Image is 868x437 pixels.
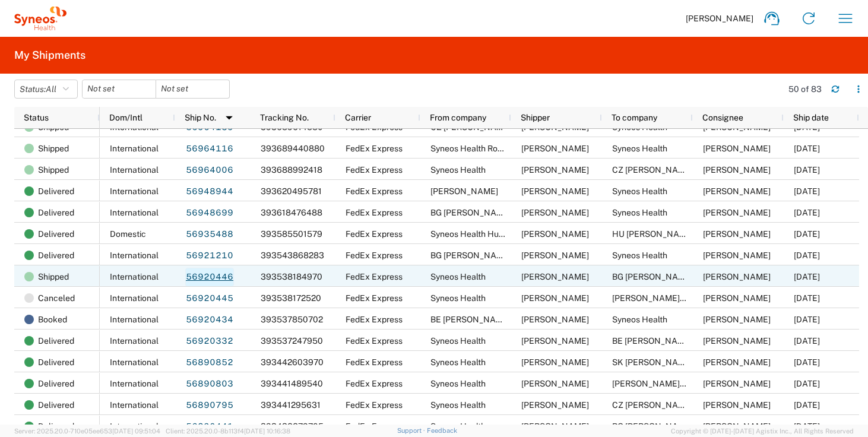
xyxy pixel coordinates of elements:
[612,336,692,346] span: BE Lisa Van Nieuwenhuysen
[703,272,771,281] span: Magdalena Yaprakova
[430,315,511,324] span: BE Griet Deconinck
[261,336,323,346] span: 393537247950
[788,84,822,94] div: 50 of 83
[38,309,67,330] span: Booked
[794,400,820,410] span: 09/22/2025
[430,165,486,175] span: Syneos Health
[261,400,321,410] span: 393441295631
[110,422,159,431] span: International
[794,144,820,153] span: 09/30/2025
[185,113,216,122] span: Ship No.
[612,165,693,175] span: CZ Sofia Minkina
[38,330,74,351] span: Delivered
[110,357,159,367] span: International
[83,80,156,98] input: Not set
[346,357,403,367] span: FedEx Express
[38,223,74,245] span: Delivered
[521,315,589,324] span: Griet Deconinck
[703,357,771,367] span: Jaroslav Obert
[430,336,486,346] span: Syneos Health
[261,422,324,431] span: 393438879705
[703,229,771,239] span: Diana Laczko
[346,422,403,431] span: FedEx Express
[346,144,403,153] span: FedEx Express
[110,336,159,346] span: International
[794,272,820,281] span: 09/24/2025
[38,138,69,159] span: Shipped
[38,287,75,309] span: Canceled
[110,251,159,260] span: International
[430,272,486,281] span: Syneos Health
[345,113,371,122] span: Carrier
[703,251,771,260] span: Zsolt Varga
[261,229,322,239] span: 393585501579
[244,427,290,435] span: [DATE] 10:16:38
[156,80,229,98] input: Not set
[521,251,589,260] span: Altanay Murad
[794,379,820,388] span: 09/22/2025
[612,293,749,303] span: BG Teo Atanasov
[671,426,854,436] span: Copyright © [DATE]-[DATE] Agistix Inc., All Rights Reserved
[38,202,74,223] span: Delivered
[794,336,820,346] span: 09/24/2025
[430,186,498,196] span: SK Kotsiuba Vladyslava
[430,113,486,122] span: From company
[612,229,694,239] span: HU Diana Laczko
[521,400,589,410] span: Zsolt Varga
[521,293,589,303] span: Zsolt Varga
[38,180,74,202] span: Delivered
[794,357,820,367] span: 09/23/2025
[521,422,589,431] span: Zsolt Varga
[185,161,234,180] a: 56964006
[794,165,820,175] span: 09/30/2025
[261,272,322,281] span: 393538184970
[185,353,234,372] a: 56890852
[794,208,820,217] span: 09/26/2025
[793,113,829,122] span: Ship date
[185,396,234,415] a: 56890795
[612,186,667,196] span: Syneos Health
[110,208,159,217] span: International
[46,84,56,94] span: All
[185,225,234,244] a: 56935488
[110,144,159,153] span: International
[261,144,325,153] span: 393689440880
[703,400,771,410] span: Petr Seidl
[346,336,403,346] span: FedEx Express
[612,208,667,217] span: Syneos Health
[430,422,486,431] span: Syneos Health
[260,113,309,122] span: Tracking No.
[110,315,159,324] span: International
[612,379,749,388] span: BG Teo Atanasov
[346,208,403,217] span: FedEx Express
[612,113,657,122] span: To company
[261,315,323,324] span: 393537850702
[220,108,239,127] img: arrow-dropdown.svg
[794,315,820,324] span: 10/01/2025
[185,204,234,223] a: 56948699
[521,113,550,122] span: Shipper
[430,293,486,303] span: Syneos Health
[346,251,403,260] span: FedEx Express
[397,427,427,434] a: Support
[521,357,589,367] span: Zsolt Varga
[38,245,74,266] span: Delivered
[521,208,589,217] span: Tsvetelina Petkova
[612,315,667,324] span: Syneos Health
[430,400,486,410] span: Syneos Health
[521,379,589,388] span: Zsolt Varga
[38,394,74,416] span: Delivered
[261,208,322,217] span: 393618476488
[430,251,511,260] span: BG Altanay Murad
[110,379,159,388] span: International
[346,229,403,239] span: FedEx Express
[261,165,322,175] span: 393688992418
[612,422,693,431] span: RO Alexandra-Mihaela Uglai
[703,336,771,346] span: Lisa Van Nieuwenhuysen
[703,379,771,388] span: Teo Atanasov
[521,144,589,153] span: Irina Chirpisizu
[185,140,234,159] a: 56964116
[430,144,541,153] span: Syneos Health Romania S.R.L
[521,229,589,239] span: Varga Zsolt
[703,165,771,175] span: Sofia Minkina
